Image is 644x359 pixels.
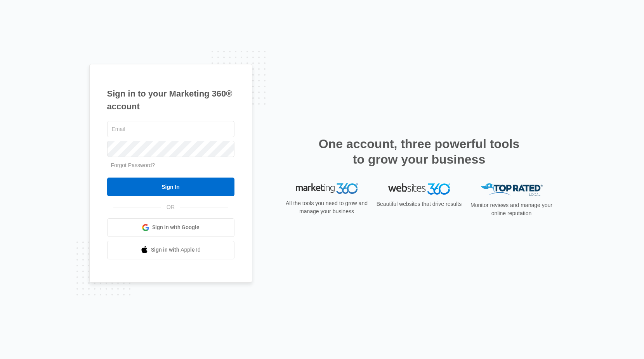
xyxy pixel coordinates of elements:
[296,183,358,194] img: Marketing 360
[107,241,234,259] a: Sign in with Apple Id
[468,201,555,217] p: Monitor reviews and manage your online reputation
[161,203,180,211] span: OR
[376,200,463,208] p: Beautiful websites that drive results
[481,183,543,196] img: Top Rated Local
[107,121,234,137] input: Email
[107,178,234,196] input: Sign In
[388,183,450,195] img: Websites 360
[316,136,522,167] h2: One account, three powerful tools to grow your business
[151,246,201,254] span: Sign in with Apple Id
[107,87,234,113] h1: Sign in to your Marketing 360® account
[111,162,155,168] a: Forgot Password?
[107,218,234,237] a: Sign in with Google
[283,199,370,216] p: All the tools you need to grow and manage your business
[152,223,200,231] span: Sign in with Google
